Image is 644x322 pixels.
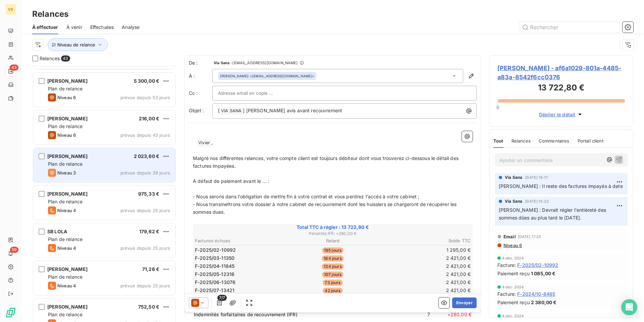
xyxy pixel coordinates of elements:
[47,116,88,121] span: [PERSON_NAME]
[539,111,576,118] span: Déplier le détail
[193,178,269,184] span: A défaut de paiement avant le ... :
[189,108,204,113] span: Objet :
[379,263,471,270] td: 2 421,00 €
[517,261,558,269] span: F-2025/02-10992
[195,247,236,253] span: F-2025/02-10992
[134,78,160,84] span: 5 300,00 €
[48,312,83,317] span: Plan de relance
[120,245,170,251] span: prévue depuis 25 jours
[48,123,83,129] span: Plan de relance
[214,61,229,65] span: Via Sana
[40,55,60,62] span: Relances
[497,82,625,95] h3: 13 722,80 €
[322,255,343,261] span: 164 jours
[189,73,212,79] label: À :
[505,174,522,180] span: Via Sana
[57,245,76,251] span: Niveau 4
[195,255,234,261] span: F-2025/03-11350
[525,175,548,179] span: [DATE] 16:17
[497,290,516,297] span: Facture :
[193,194,419,199] span: - Nous serons dans l'obligation de mettre fin à votre contrat et vous perdrez l'accès à votre cab...
[48,38,108,51] button: Niveau de relance
[57,132,76,138] span: Niveau 6
[502,314,524,318] span: 4 déc. 2024
[379,279,471,286] td: 2 421,00 €
[512,138,531,144] span: Relances
[497,261,516,269] span: Facture :
[502,285,524,289] span: 4 déc. 2024
[48,274,83,280] span: Plan de relance
[90,24,114,31] span: Effectuées
[47,266,88,272] span: [PERSON_NAME]
[57,283,76,288] span: Niveau 4
[578,138,603,144] span: Portail client
[138,304,159,310] span: 752,50 €
[231,61,298,65] span: - [EMAIL_ADDRESS][DOMAIN_NAME]
[518,235,541,239] span: [DATE] 17:25
[379,246,471,254] td: 1 295,00 €
[195,279,235,286] span: F-2025/06-13076
[537,111,586,118] button: Déplier le détail
[197,139,211,147] span: Vivier
[194,311,388,318] p: Indemnités forfaitaires de recouvrement (IFR)
[497,64,625,82] span: [PERSON_NAME] - af6a1029-801a-4485-a83a-8542f6cc0376
[218,108,220,113] span: [
[47,191,88,197] span: [PERSON_NAME]
[138,191,159,197] span: 975,33 €
[503,234,516,239] span: Email
[499,183,623,189] span: [PERSON_NAME] : Il reste des factures impayés à date
[193,155,460,169] span: Malgré nos différentes relances, votre compte client est toujours débiteur dont vous trouverez ci...
[48,86,83,91] span: Plan de relance
[194,231,472,237] span: Pénalités IFR : + 280,00 €
[5,307,16,318] img: Logo LeanPay
[47,78,88,84] span: [PERSON_NAME]
[47,304,88,310] span: [PERSON_NAME]
[139,116,159,121] span: 216,00 €
[218,88,290,98] input: Adresse email en copie ...
[57,208,76,213] span: Niveau 4
[531,299,557,306] span: 2 380,00 €
[539,138,570,144] span: Commentaires
[47,229,67,234] span: SB LOLA
[32,66,176,322] div: grid
[47,153,88,159] span: [PERSON_NAME]
[120,95,170,100] span: prévue depuis 53 jours
[323,288,342,294] span: 42 jours
[217,295,227,301] span: 7/7
[379,271,471,278] td: 2 421,00 €
[503,243,522,248] span: Niveau 6
[57,170,76,175] span: Niveau 3
[452,297,477,308] button: Envoyer
[57,95,76,100] span: Niveau 6
[499,207,607,220] span: [PERSON_NAME] : Devrait régler l'entièreté des sommes dûes au plus tard le [DATE].
[519,22,620,33] input: Rechercher
[493,138,503,144] span: Tout
[502,256,524,260] span: 4 déc. 2024
[193,201,458,215] span: - Nous transmettrons votre dossier à notre cabinet de recouvrement dont les huissiers se chargero...
[220,74,314,78] div: <[EMAIL_ADDRESS][DOMAIN_NAME]>
[32,8,68,20] h3: Relances
[10,65,18,71] span: 43
[220,107,243,115] span: VIA SANA
[287,237,378,244] th: Retard
[48,199,83,204] span: Plan de relance
[120,132,170,138] span: prévue depuis 43 jours
[120,283,170,288] span: prévue depuis 25 jours
[322,272,343,278] span: 107 jours
[32,24,58,31] span: À effectuer
[505,198,522,204] span: Via Sana
[621,299,637,315] div: Open Intercom Messenger
[10,247,18,253] span: 59
[195,263,234,270] span: F-2025/04-11845
[379,254,471,262] td: 2 421,00 €
[194,224,472,231] span: Total TTC à régler : 13 722,80 €
[48,161,83,167] span: Plan de relance
[61,55,70,62] span: 43
[142,266,159,272] span: 71,26 €
[517,290,555,297] span: F-2024/10-8465
[243,108,342,113] span: ] [PERSON_NAME] avis avant recouvrement
[497,299,530,306] span: Paiement reçu
[195,287,234,294] span: F-2025/07-13421
[57,42,95,47] span: Niveau de relance
[195,271,234,278] span: F-2025/05-12316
